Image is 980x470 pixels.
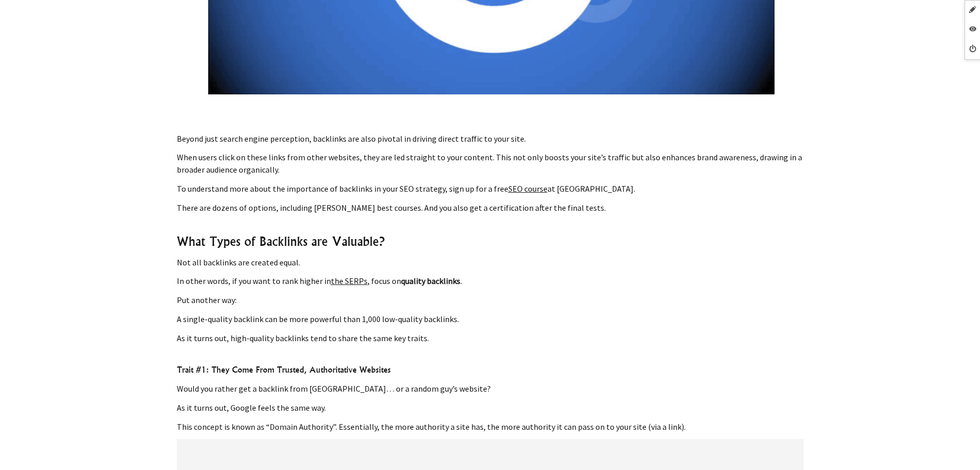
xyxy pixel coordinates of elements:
[177,202,804,214] p: There are dozens of options, including [PERSON_NAME] best courses. And you also get a certificati...
[508,183,547,194] a: SEO course
[177,256,804,268] p: Not all backlinks are created equal.
[177,313,804,325] p: A single-quality backlink can be more powerful than 1,000 low-quality backlinks.
[177,182,804,195] p: To understand more about the importance of backlinks in your SEO strategy, sign up for a free at ...
[177,363,804,376] h4: Trait #1: They Come From Trusted, Authoritative Websites
[177,294,804,306] p: Put another way:
[177,233,804,249] h3: What Types of Backlinks are Valuable?
[177,382,804,395] p: Would you rather get a backlink from [GEOGRAPHIC_DATA]… or a random guy’s website?
[177,332,804,344] p: As it turns out, high-quality backlinks tend to share the same key traits.
[177,421,804,433] p: This concept is known as “Domain Authority”. Essentially, the more authority a site has, the more...
[331,276,368,286] a: the SERPs
[177,401,804,414] p: As it turns out, Google feels the same way.
[401,276,460,286] strong: quality backlinks
[177,275,804,287] p: In other words, if you want to rank higher in , focus on .
[177,132,804,145] p: Beyond just search engine perception, backlinks are also pivotal in driving direct traffic to you...
[177,151,804,176] p: When users click on these links from other websites, they are led straight to your content. This ...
